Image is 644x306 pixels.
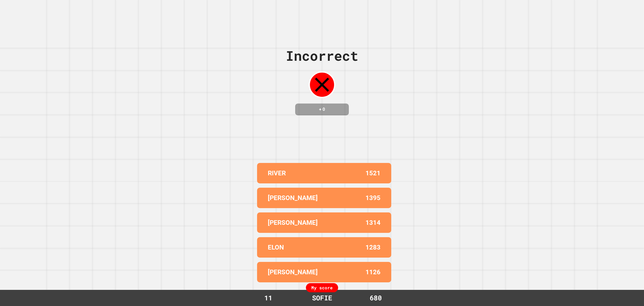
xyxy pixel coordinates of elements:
[301,106,343,113] h4: + 0
[268,193,318,203] p: [PERSON_NAME]
[306,283,338,292] div: My score
[365,267,380,277] p: 1126
[248,293,288,303] div: 11
[307,293,338,303] div: SOFIE
[365,193,380,203] p: 1395
[365,243,380,252] p: 1283
[365,168,380,178] p: 1521
[268,267,318,277] p: [PERSON_NAME]
[268,243,284,252] p: ELON
[356,293,396,303] div: 680
[268,168,286,178] p: RIVER
[268,218,318,227] p: [PERSON_NAME]
[365,218,380,227] p: 1314
[286,46,358,66] div: Incorrect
